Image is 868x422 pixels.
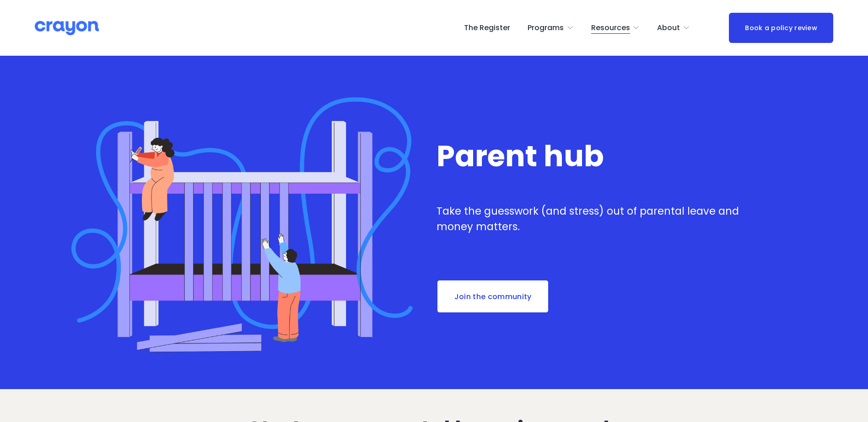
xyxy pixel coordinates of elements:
[437,280,549,313] a: Join the community
[464,21,510,35] a: The Register
[528,21,574,35] a: folder dropdown
[591,21,630,35] span: Resources
[528,21,564,35] span: Programs
[729,13,833,42] a: Book a policy review
[591,21,640,35] a: folder dropdown
[657,21,690,35] a: folder dropdown
[657,21,680,35] span: About
[437,204,746,234] p: Take the guesswork (and stress) out of parental leave and money matters.
[437,141,746,172] h1: Parent hub
[35,20,99,36] img: Crayon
